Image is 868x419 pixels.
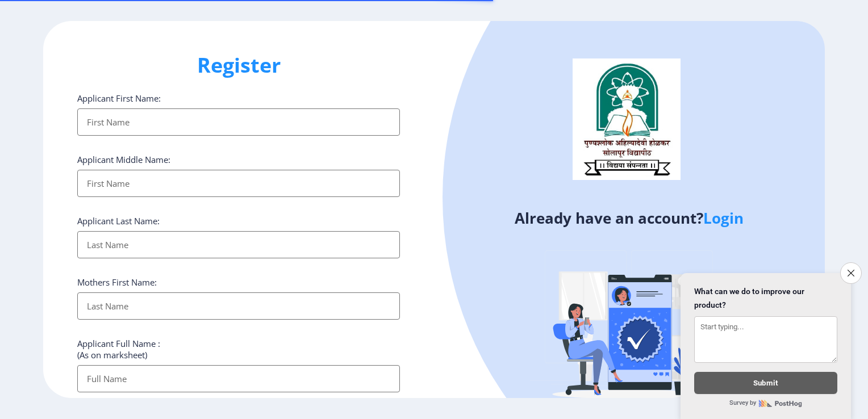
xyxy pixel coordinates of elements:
[77,338,160,361] label: Applicant Full Name : (As on marksheet)
[77,170,400,197] input: First Name
[77,292,400,320] input: Last Name
[77,215,160,227] label: Applicant Last Name:
[77,52,400,79] h1: Register
[77,154,170,165] label: Applicant Middle Name:
[77,365,400,392] input: Full Name
[703,208,744,228] a: Login
[77,231,400,258] input: Last Name
[77,93,161,104] label: Applicant First Name:
[77,108,400,136] input: First Name
[443,209,816,227] h4: Already have an account?
[573,58,681,180] img: logo
[77,276,157,288] label: Mothers First Name:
